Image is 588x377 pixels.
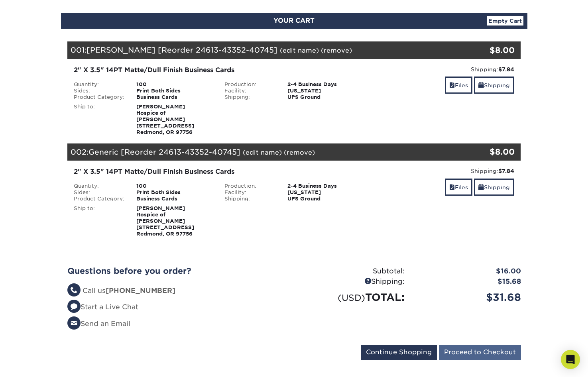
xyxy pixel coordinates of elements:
[445,146,515,158] div: $8.00
[445,77,472,94] a: Files
[67,303,138,311] a: Start a Live Chat
[361,345,437,360] input: Continue Shopping
[68,189,131,196] div: Sides:
[218,196,281,202] div: Shipping:
[478,82,484,88] span: shipping
[130,183,218,189] div: 100
[445,179,472,196] a: Files
[218,81,281,88] div: Production:
[218,183,281,189] div: Production:
[67,266,288,276] h2: Questions before you order?
[411,290,527,305] div: $31.68
[280,47,319,54] a: (edit name)
[130,94,218,100] div: Business Cards
[498,168,514,174] strong: $7.84
[376,167,515,175] div: Shipping:
[218,94,281,100] div: Shipping:
[74,167,364,177] div: 2" X 3.5" 14PT Matte/Dull Finish Business Cards
[68,104,131,135] div: Ship to:
[130,88,218,94] div: Print Both Sides
[281,196,370,202] div: UPS Ground
[487,16,523,26] a: Empty Cart
[218,189,281,196] div: Facility:
[67,143,445,161] div: 002:
[68,88,131,94] div: Sides:
[281,88,370,94] div: [US_STATE]
[281,94,370,100] div: UPS Ground
[474,77,514,94] a: Shipping
[411,277,527,287] div: $15.68
[376,65,515,73] div: Shipping:
[478,184,484,190] span: shipping
[88,147,240,156] span: Generic [Reorder 24613-43352-40745]
[68,196,131,202] div: Product Category:
[411,266,527,277] div: $16.00
[294,290,411,305] div: TOTAL:
[68,183,131,189] div: Quantity:
[449,82,455,88] span: files
[281,81,370,88] div: 2-4 Business Days
[130,189,218,196] div: Print Both Sides
[449,184,455,190] span: files
[498,66,514,73] strong: $7.84
[294,277,411,287] div: Shipping:
[561,350,580,369] div: Open Intercom Messenger
[67,286,288,296] li: Call us
[68,94,131,100] div: Product Category:
[439,345,521,360] input: Proceed to Checkout
[74,65,364,75] div: 2" X 3.5" 14PT Matte/Dull Finish Business Cards
[294,266,411,277] div: Subtotal:
[281,189,370,196] div: [US_STATE]
[218,88,281,94] div: Facility:
[243,149,282,156] a: (edit name)
[130,81,218,88] div: 100
[284,149,315,156] a: (remove)
[273,17,315,24] span: YOUR CART
[136,104,194,135] strong: [PERSON_NAME] Hospice of [PERSON_NAME] [STREET_ADDRESS] Redmond, OR 97756
[106,287,175,295] strong: [PHONE_NUMBER]
[445,44,515,56] div: $8.00
[136,205,194,237] strong: [PERSON_NAME] Hospice of [PERSON_NAME] [STREET_ADDRESS] Redmond, OR 97756
[68,81,131,88] div: Quantity:
[130,196,218,202] div: Business Cards
[281,183,370,189] div: 2-4 Business Days
[474,179,514,196] a: Shipping
[67,320,130,328] a: Send an Email
[321,47,352,54] a: (remove)
[338,293,365,303] small: (USD)
[67,41,445,59] div: 001:
[68,205,131,237] div: Ship to:
[87,45,277,54] span: [PERSON_NAME] [Reorder 24613-43352-40745]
